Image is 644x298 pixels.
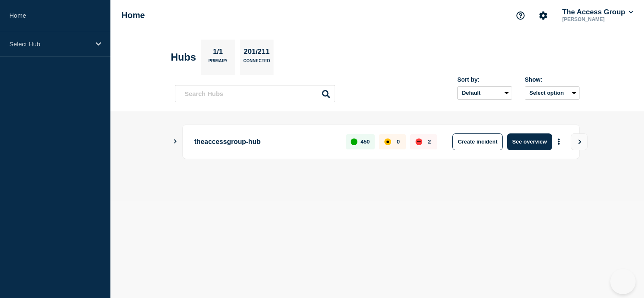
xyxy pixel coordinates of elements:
[194,133,336,150] p: theaccessgroup-hub
[361,138,370,145] p: 450
[384,138,391,145] div: affected
[171,51,196,63] h2: Hubs
[210,48,226,59] p: 1/1
[561,16,635,22] p: [PERSON_NAME]
[208,59,228,67] p: Primary
[452,133,503,150] button: Create incident
[525,76,580,83] div: Show:
[534,7,552,24] button: Account settings
[9,40,90,48] p: Select Hub
[571,133,588,150] button: View
[243,59,270,67] p: Connected
[416,138,422,145] div: down
[397,138,400,145] p: 0
[121,11,145,20] h1: Home
[428,138,431,145] p: 2
[351,138,357,145] div: up
[175,85,335,102] input: Search Hubs
[507,133,552,150] button: See overview
[553,134,564,149] button: More actions
[610,269,636,294] iframe: Help Scout Beacon - Open
[525,86,580,100] button: Select option
[561,8,635,16] button: The Access Group
[457,76,512,83] div: Sort by:
[457,86,512,100] select: Sort by
[512,7,529,24] button: Support
[241,48,273,59] p: 201/211
[173,138,177,145] button: Show Connected Hubs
